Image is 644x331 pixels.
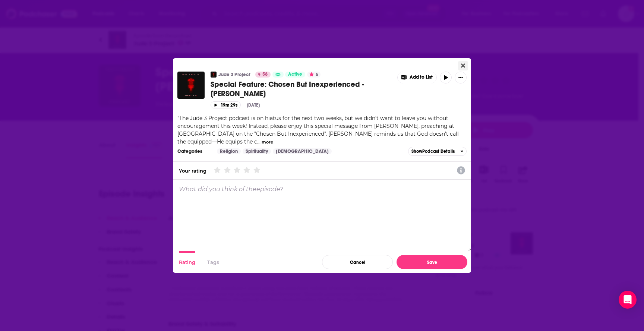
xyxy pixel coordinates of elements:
div: [DATE] [247,103,260,108]
button: Rating [179,251,195,273]
span: " [177,115,459,145]
a: Spirituality [243,148,271,154]
button: Show More Button [398,72,436,83]
span: Active [288,71,302,78]
div: Your rating [179,168,206,174]
a: Religion [217,148,241,154]
a: Special Feature: Chosen But Inexperienced - [PERSON_NAME] [211,80,392,98]
button: 5 [307,72,321,78]
p: What did you think of the episode ? [179,186,283,193]
a: Show additional information [457,165,465,176]
button: Save [397,255,467,269]
button: Cancel [322,255,393,269]
img: Jude 3 Project [211,72,217,78]
span: Show Podcast Details [411,149,455,154]
span: The Jude 3 Project podcast is on hiatus for the next two weeks, but we didn’t want to leave you w... [177,115,459,145]
button: more [262,139,273,145]
a: Active [285,72,305,78]
a: [DEMOGRAPHIC_DATA] [273,148,332,154]
h3: Categories [177,148,211,154]
a: 58 [255,72,271,78]
span: 58 [262,71,268,78]
button: Show More Button [455,72,467,83]
span: ... [257,138,261,145]
button: Tags [207,251,219,273]
button: 19m 29s [211,101,241,108]
span: Special Feature: Chosen But Inexperienced - [PERSON_NAME] [211,80,364,98]
button: Close [458,61,468,70]
img: Special Feature: Chosen But Inexperienced - Lisa Fields [177,72,205,99]
span: Add to List [410,75,433,80]
button: ShowPodcast Details [408,147,467,156]
div: Open Intercom Messenger [619,291,637,309]
a: Jude 3 Project [218,72,250,78]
